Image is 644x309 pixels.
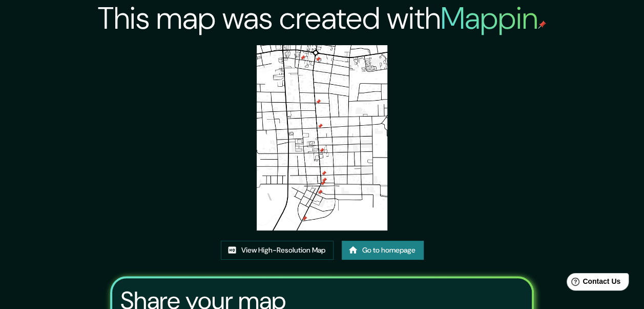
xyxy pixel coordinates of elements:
img: mappin-pin [538,21,546,29]
a: Go to homepage [342,241,424,260]
iframe: Help widget launcher [553,269,633,298]
a: View High-Resolution Map [221,241,334,260]
img: created-map [257,45,387,230]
